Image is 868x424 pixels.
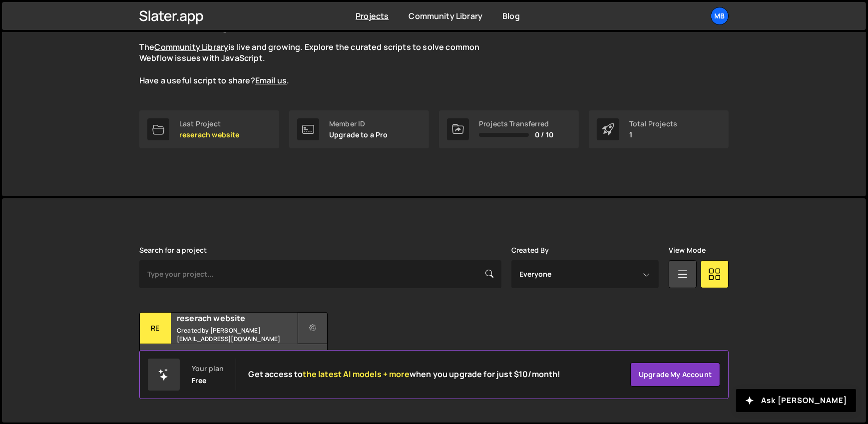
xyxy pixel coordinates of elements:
[511,246,549,254] label: Created By
[139,312,328,375] a: re reserach website Created by [PERSON_NAME][EMAIL_ADDRESS][DOMAIN_NAME] 5 pages, last updated by...
[140,344,327,374] div: 5 pages, last updated by [DATE]
[711,7,729,25] a: MB
[629,131,677,139] p: 1
[139,260,501,288] input: Type your project...
[303,369,410,380] span: the latest AI models + more
[139,110,279,148] a: Last Project reserach website
[502,10,520,21] a: Blog
[409,10,482,21] a: Community Library
[139,41,499,86] p: The is live and growing. Explore the curated scripts to solve common Webflow issues with JavaScri...
[140,313,171,344] div: re
[179,131,240,139] p: reserach website
[255,75,287,86] a: Email us
[139,246,207,254] label: Search for a project
[177,326,297,343] small: Created by [PERSON_NAME][EMAIL_ADDRESS][DOMAIN_NAME]
[669,246,706,254] label: View Mode
[630,363,720,387] a: Upgrade my account
[479,120,553,128] div: Projects Transferred
[154,41,228,52] a: Community Library
[177,313,297,324] h2: reserach website
[736,389,856,412] button: Ask [PERSON_NAME]
[535,131,553,139] span: 0 / 10
[329,120,388,128] div: Member ID
[248,370,560,379] h2: Get access to when you upgrade for just $10/month!
[192,365,224,373] div: Your plan
[329,131,388,139] p: Upgrade to a Pro
[192,377,207,385] div: Free
[629,120,677,128] div: Total Projects
[356,10,389,21] a: Projects
[179,120,240,128] div: Last Project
